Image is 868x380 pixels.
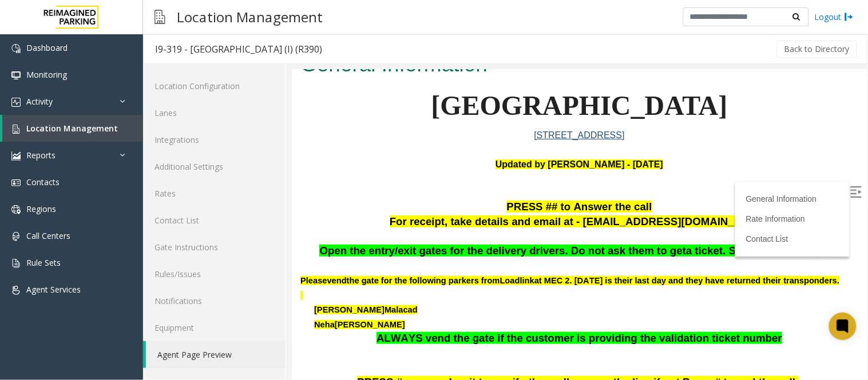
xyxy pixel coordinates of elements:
span: [PERSON_NAME] [22,235,93,245]
a: Additional Settings [143,153,286,180]
img: logout [845,11,854,23]
img: pageIcon [154,3,165,31]
span: ALWAYS vend the gate if the customer is providing the validation ticket number [85,262,490,274]
a: Rates [143,180,286,207]
span: Neha [22,250,43,259]
a: Contact List [454,165,497,174]
span: [GEOGRAPHIC_DATA] [139,21,435,51]
span: Rule Sets [26,257,61,268]
span: Please [9,206,35,215]
a: Rules/Issues [143,261,286,287]
img: 'icon' [11,232,21,241]
h3: Location Management [171,3,328,31]
img: Open/Close Sidebar Menu [558,117,570,128]
span: For receipt, take details and email at - [EMAIL_ADDRESS][DOMAIN_NAME] [98,146,477,158]
img: 'icon' [11,205,21,214]
a: Notifications [143,287,286,314]
span: Call Centers [26,230,70,241]
button: Back to Directory [777,41,857,58]
a: Rate Information [454,145,514,154]
span: PRESS # once and wait to see if other calls are on the line if not Press # to end the call. [65,306,506,318]
img: 'icon' [11,178,21,187]
img: 'icon' [11,71,21,80]
span: Monitoring [26,69,67,80]
span: Regions [26,203,56,214]
span: at MEC 2. [DATE] is their last day and they have returned their transponders. [243,206,548,215]
a: Location Configuration [143,73,286,99]
span: PRESS ## to Answer the call [215,131,360,143]
img: 'icon' [11,286,21,295]
span: Reports [26,150,56,161]
img: 'icon' [11,259,21,268]
a: General Information [454,125,525,134]
img: 'icon' [11,125,21,134]
a: Contact List [143,207,286,234]
a: Gate Instructions [143,234,286,261]
span: Location Management [26,123,118,134]
span: Loadlink [208,206,243,216]
span: Dashboard [26,42,68,53]
span: Malacad [93,235,126,245]
img: 'icon' [11,98,21,107]
span: vend [35,206,54,216]
a: Agent Page Preview [146,341,286,368]
a: Lanes [143,99,286,126]
a: Location Management [2,115,143,142]
div: I9-319 - [GEOGRAPHIC_DATA] (I) (R390) [155,42,322,57]
span: Activity [26,96,53,107]
span: Open the entry/exit gates for the delivery drivers. Do not ask them to get [27,175,394,187]
a: [STREET_ADDRESS] [242,61,332,70]
img: 'icon' [11,151,21,161]
span: the gate for the following parkers from [55,206,208,215]
span: Contacts [26,177,60,187]
span: Agent Services [26,284,81,295]
span: [PERSON_NAME] [43,250,113,260]
b: Updated by [PERSON_NAME] - [DATE] [204,90,371,99]
span: a ticket. Simply open the gate. [394,175,547,187]
a: Integrations [143,126,286,153]
img: 'icon' [11,44,21,53]
a: Equipment [143,314,286,341]
a: Logout [815,11,854,23]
